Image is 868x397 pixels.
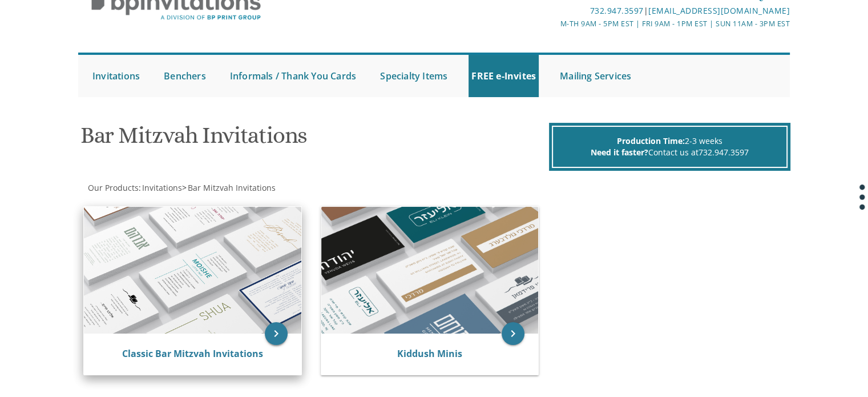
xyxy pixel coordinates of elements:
h1: Bar Mitzvah Invitations [80,123,546,157]
a: Classic Bar Mitzvah Invitations [122,347,263,360]
a: 732.947.3597 [590,5,643,16]
img: Kiddush Minis [321,207,539,334]
span: > [182,182,276,193]
a: keyboard_arrow_right [265,322,288,345]
a: 732.947.3597 [699,147,749,158]
span: Production Time: [617,135,685,146]
span: Bar Mitzvah Invitations [188,182,276,193]
img: Classic Bar Mitzvah Invitations [84,207,301,334]
a: FREE e-Invites [469,55,539,97]
div: | [316,4,790,18]
a: Invitations [90,55,143,97]
a: Our Products [87,182,139,193]
div: M-Th 9am - 5pm EST | Fri 9am - 1pm EST | Sun 11am - 3pm EST [316,18,790,30]
a: Mailing Services [557,55,634,97]
a: Invitations [141,182,182,193]
div: : [78,182,434,194]
a: keyboard_arrow_right [502,322,524,345]
span: Need it faster? [591,147,648,158]
span: Invitations [142,182,182,193]
a: [EMAIL_ADDRESS][DOMAIN_NAME] [648,5,790,16]
a: Informals / Thank You Cards [227,55,359,97]
a: Bar Mitzvah Invitations [187,182,276,193]
a: Kiddush Minis [397,347,462,360]
a: Benchers [161,55,209,97]
a: Specialty Items [377,55,450,97]
div: 2-3 weeks Contact us at [552,126,788,168]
